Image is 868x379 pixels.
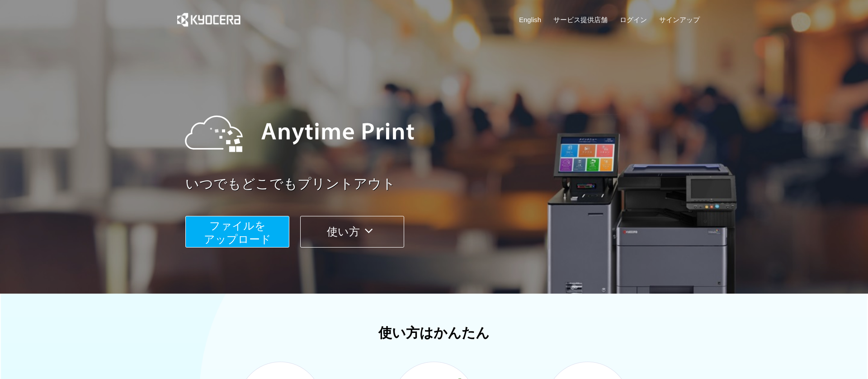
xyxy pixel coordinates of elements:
button: ファイルを​​アップロード [185,216,289,248]
a: English [519,15,541,24]
a: ログイン [620,15,647,24]
a: サインアップ [659,15,700,24]
a: サービス提供店舗 [553,15,608,24]
button: 使い方 [300,216,404,248]
span: ファイルを ​​アップロード [204,220,271,245]
a: いつでもどこでもプリントアウト [185,174,705,194]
